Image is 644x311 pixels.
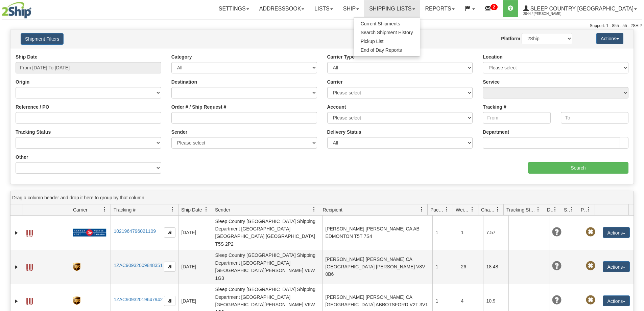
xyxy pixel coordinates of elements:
[164,227,175,238] button: Copy to clipboard
[586,295,595,305] span: Pickup Not Assigned
[309,0,338,17] a: Lists
[99,204,111,215] a: Carrier filter column settings
[200,204,212,215] a: Ship Date filter column settings
[628,121,643,190] iframe: chat widget
[583,204,595,215] a: Pickup Status filter column settings
[171,129,187,135] label: Sender
[552,227,562,237] span: Unknown
[327,53,355,60] label: Carrier Type
[16,154,28,160] label: Other
[73,206,88,213] span: Carrier
[432,216,458,250] td: 1
[354,19,420,28] a: Current Shipments
[456,206,470,213] span: Weight
[552,261,562,271] span: Unknown
[361,39,384,44] span: Pickup List
[73,296,80,305] img: 8 - UPS
[322,216,432,250] td: [PERSON_NAME] [PERSON_NAME] CA AB EDMONTON T5T 7S4
[308,204,320,215] a: Sender filter column settings
[2,23,642,29] div: Support: 1 - 855 - 55 - 2SHIP
[13,264,20,270] a: Expand
[528,162,628,174] input: Search
[432,250,458,284] td: 1
[361,47,402,53] span: End of Day Reports
[603,227,630,238] button: Actions
[564,206,570,213] span: Shipment Issues
[547,206,553,213] span: Delivery Status
[2,2,31,19] img: logo2044.jpg
[73,228,106,237] img: 20 - Canada Post
[532,204,544,215] a: Tracking Status filter column settings
[483,104,506,110] label: Tracking #
[523,10,574,17] span: 2044 / [PERSON_NAME]
[416,204,427,215] a: Recipient filter column settings
[483,112,550,124] input: From
[214,0,254,17] a: Settings
[467,204,478,215] a: Weight filter column settings
[322,250,432,284] td: [PERSON_NAME] [PERSON_NAME] CA [GEOGRAPHIC_DATA] [PERSON_NAME] V8V 0B6
[364,0,420,17] a: Shipping lists
[529,6,634,12] span: Sleep Country [GEOGRAPHIC_DATA]
[212,250,322,284] td: Sleep Country [GEOGRAPHIC_DATA] Shipping Department [GEOGRAPHIC_DATA] [GEOGRAPHIC_DATA][PERSON_NA...
[361,30,413,35] span: Search Shipment History
[581,206,587,213] span: Pickup Status
[596,33,623,44] button: Actions
[171,79,197,85] label: Destination
[212,216,322,250] td: Sleep Country [GEOGRAPHIC_DATA] Shipping Department [GEOGRAPHIC_DATA] [GEOGRAPHIC_DATA] [GEOGRAPH...
[171,104,226,110] label: Order # / Ship Request #
[73,263,80,271] img: 8 - UPS
[327,129,361,135] label: Delivery Status
[566,204,578,215] a: Shipment Issues filter column settings
[354,37,420,46] a: Pickup List
[327,104,346,110] label: Account
[458,250,483,284] td: 26
[338,0,364,17] a: Ship
[549,204,561,215] a: Delivery Status filter column settings
[16,129,51,135] label: Tracking Status
[16,104,49,110] label: Reference / PO
[16,79,29,85] label: Origin
[164,262,175,272] button: Copy to clipboard
[171,53,192,60] label: Category
[16,53,38,60] label: Ship Date
[215,206,230,213] span: Sender
[420,0,460,17] a: Reports
[586,261,595,271] span: Pickup Not Assigned
[114,263,163,268] a: 1ZAC90932009848351
[483,79,500,85] label: Service
[354,46,420,54] a: End of Day Reports
[483,53,502,60] label: Location
[518,0,642,17] a: Sleep Country [GEOGRAPHIC_DATA] 2044 / [PERSON_NAME]
[480,0,503,17] a: 2
[506,206,536,213] span: Tracking Status
[441,204,453,215] a: Packages filter column settings
[481,206,495,213] span: Charge
[13,298,20,305] a: Expand
[483,250,508,284] td: 18.48
[181,206,202,213] span: Ship Date
[167,204,178,215] a: Tracking # filter column settings
[430,206,445,213] span: Packages
[491,4,498,10] sup: 2
[114,228,156,234] a: 1021964796021109
[603,295,630,306] button: Actions
[26,295,33,306] a: Label
[26,227,33,238] a: Label
[501,35,520,42] label: Platform
[361,21,400,26] span: Current Shipments
[586,227,595,237] span: Pickup Not Assigned
[178,250,212,284] td: [DATE]
[552,295,562,305] span: Unknown
[603,261,630,272] button: Actions
[13,229,20,236] a: Expand
[323,206,342,213] span: Recipient
[561,112,628,124] input: To
[483,129,509,135] label: Department
[10,191,634,204] div: grid grouping header
[483,216,508,250] td: 7.57
[327,79,343,85] label: Carrier
[178,216,212,250] td: [DATE]
[21,33,64,45] button: Shipment Filters
[458,216,483,250] td: 1
[492,204,503,215] a: Charge filter column settings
